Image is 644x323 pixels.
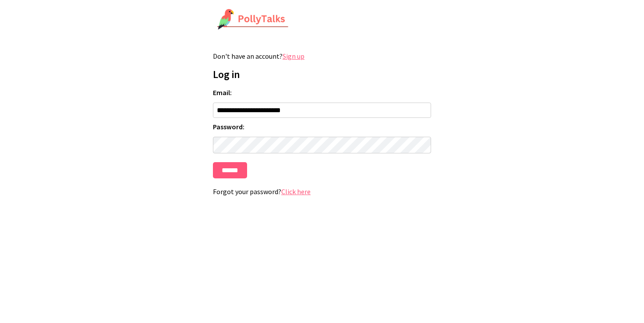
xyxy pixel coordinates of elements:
a: Sign up [283,52,304,60]
a: Click here [281,187,311,196]
label: Password: [213,122,431,131]
p: Don't have an account? [213,52,431,60]
h1: Log in [213,67,431,81]
img: PollyTalks Logo [217,9,289,31]
label: Email: [213,88,431,97]
p: Forgot your password? [213,187,431,196]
